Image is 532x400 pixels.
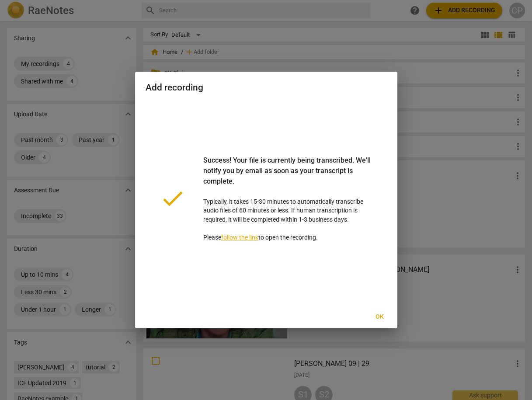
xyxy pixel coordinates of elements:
[221,234,258,241] a: follow the link
[160,185,186,212] span: done
[203,155,373,242] p: Typically, it takes 15-30 minutes to automatically transcribe audio files of 60 minutes or less. ...
[373,313,387,321] span: Ok
[203,155,373,197] div: Success! Your file is currently being transcribed. We'll notify you by email as soon as your tran...
[146,82,387,93] h2: Add recording
[366,309,394,325] button: Ok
